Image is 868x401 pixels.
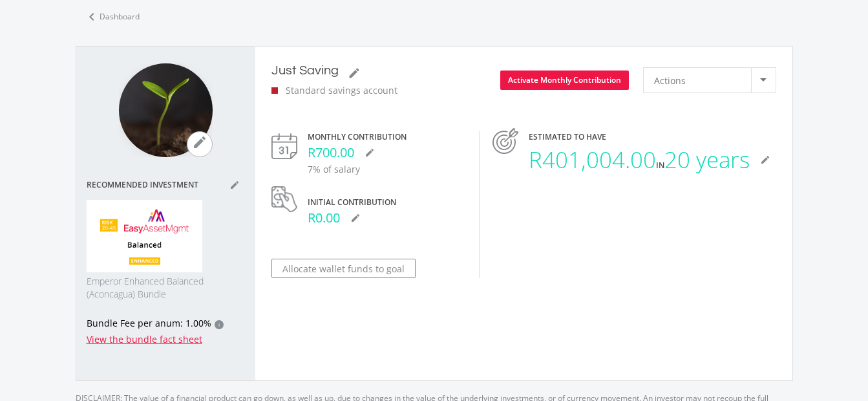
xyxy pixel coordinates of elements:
[271,83,398,97] div: Standard savings account
[308,197,466,208] div: Initial Contribution
[500,70,629,90] button: Activate Monthly Contribution
[308,143,466,162] div: R700.00
[228,180,241,190] i: mode_edit
[308,131,466,143] div: Monthly Contribution
[654,68,686,92] span: Actions
[271,259,416,278] button: Allocate wallet funds to goal
[192,135,207,150] i: mode_edit
[345,208,366,228] button: mode_edit
[187,131,213,157] button: mode_edit
[359,143,380,162] button: mode_edit
[344,63,365,83] button: mode_edit
[84,9,100,25] i: chevron_left
[271,133,297,159] img: calendar-icon.svg
[755,150,776,169] button: mode_edit
[271,186,297,212] img: lumpsum-icon.png
[350,213,361,223] i: mode_edit
[87,316,245,332] div: Bundle Fee per anum: 1.00%
[87,180,224,190] span: Recommended Investment
[87,200,203,272] img: EMPBundle_EBalanced.png
[87,275,245,301] span: Emperor Enhanced Balanced (Aconcagua) Bundle
[224,175,245,195] button: mode_edit
[308,208,466,228] div: R0.00
[215,320,224,329] div: i
[308,162,466,176] p: 7% of salary
[760,155,770,165] i: mode_edit
[87,333,202,345] a: View the bundle fact sheet
[348,67,361,80] i: mode_edit
[529,131,776,143] div: ESTIMATED TO HAVE
[656,160,664,171] span: in
[492,128,518,154] img: target-icon.svg
[76,3,148,30] a: chevron_leftDashboard
[529,143,750,177] div: R401,004.00 20 years
[271,63,339,78] p: Just Saving
[365,147,375,158] i: mode_edit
